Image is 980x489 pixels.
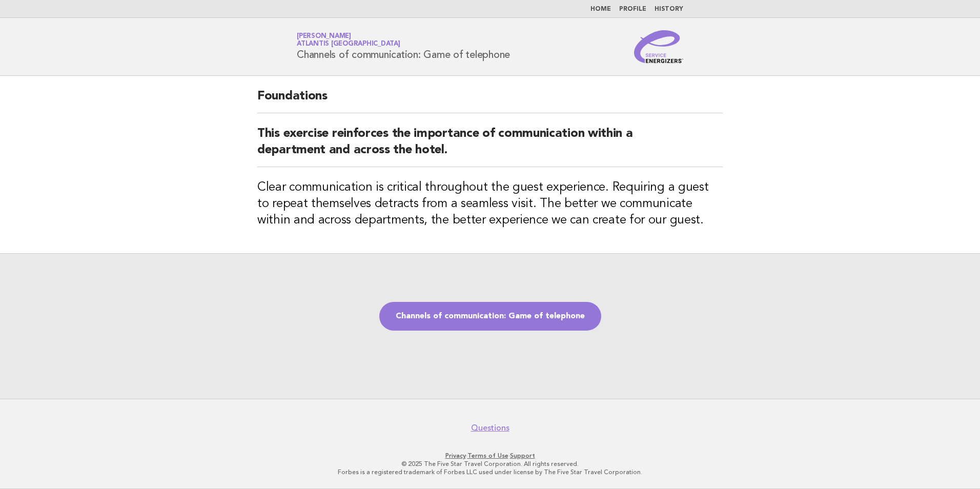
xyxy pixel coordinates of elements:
[176,460,804,468] p: © 2025 The Five Star Travel Corporation. All rights reserved.
[467,452,508,459] a: Terms of Use
[297,41,400,48] span: Atlantis [GEOGRAPHIC_DATA]
[176,468,804,476] p: Forbes is a registered trademark of Forbes LLC used under license by The Five Star Travel Corpora...
[445,452,466,459] a: Privacy
[257,126,723,167] h2: This exercise reinforces the importance of communication within a department and across the hotel.
[471,423,509,433] a: Questions
[257,179,723,229] h3: Clear communication is critical throughout the guest experience. Requiring a guest to repeat them...
[297,33,510,60] h1: Channels of communication: Game of telephone
[655,6,683,12] a: History
[257,88,723,113] h2: Foundations
[619,6,646,12] a: Profile
[176,452,804,460] p: · ·
[634,30,683,63] img: Service Energizers
[510,452,535,459] a: Support
[297,33,400,47] a: [PERSON_NAME]Atlantis [GEOGRAPHIC_DATA]
[379,302,601,331] a: Channels of communication: Game of telephone
[590,6,611,12] a: Home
